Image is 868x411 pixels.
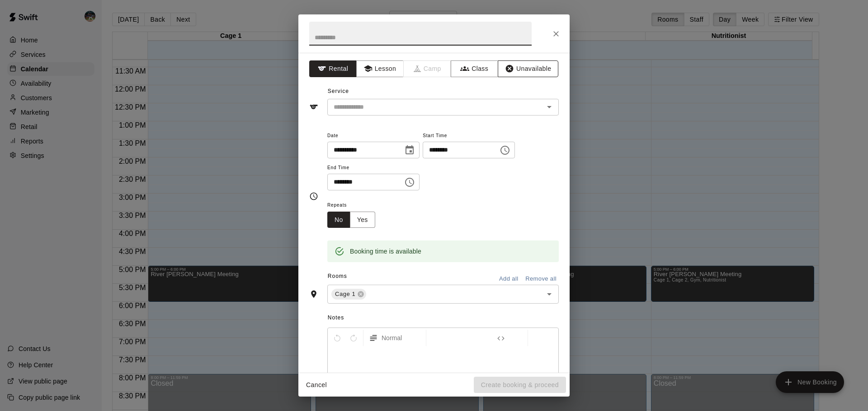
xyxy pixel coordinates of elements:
button: Open [543,288,556,300]
button: Insert Link [509,330,525,346]
button: Left Align [530,330,545,346]
button: Close [548,26,564,42]
span: Repeats [327,199,382,212]
span: Camps can only be created in the Services page [404,60,451,77]
span: Rooms [328,273,347,279]
button: Right Align [346,346,361,362]
div: Cage 1 [331,289,366,300]
button: Open [543,101,556,113]
button: Format Italics [444,330,460,346]
span: Service [328,88,349,94]
button: Insert Code [493,330,509,346]
div: outlined button group [327,212,375,228]
button: Choose time, selected time is 5:00 PM [401,173,419,191]
button: Lesson [356,60,404,77]
button: Choose time, selected time is 4:30 PM [496,141,514,159]
button: Rental [309,60,357,77]
button: Redo [346,330,361,346]
span: Notes [328,311,559,325]
span: Cage 1 [331,290,359,299]
button: Formatting Options [365,330,424,346]
button: Yes [350,212,375,228]
span: Start Time [423,130,515,142]
button: Choose date, selected date is Aug 21, 2025 [401,141,419,159]
button: Cancel [302,377,331,393]
button: Add all [494,272,523,286]
svg: Service [309,102,318,111]
div: Booking time is available [350,243,421,259]
button: Format Underline [461,330,476,346]
button: No [327,212,350,228]
button: Center Align [330,346,345,362]
button: Format Strikethrough [477,330,492,346]
span: Normal [382,333,413,342]
button: Class [451,60,498,77]
button: Unavailable [498,60,558,77]
button: Remove all [523,272,559,286]
svg: Rooms [309,290,318,299]
span: End Time [327,162,420,174]
button: Format Bold [428,330,443,346]
button: Justify Align [362,346,377,362]
span: Date [327,130,420,142]
svg: Timing [309,192,318,201]
button: Undo [330,330,345,346]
